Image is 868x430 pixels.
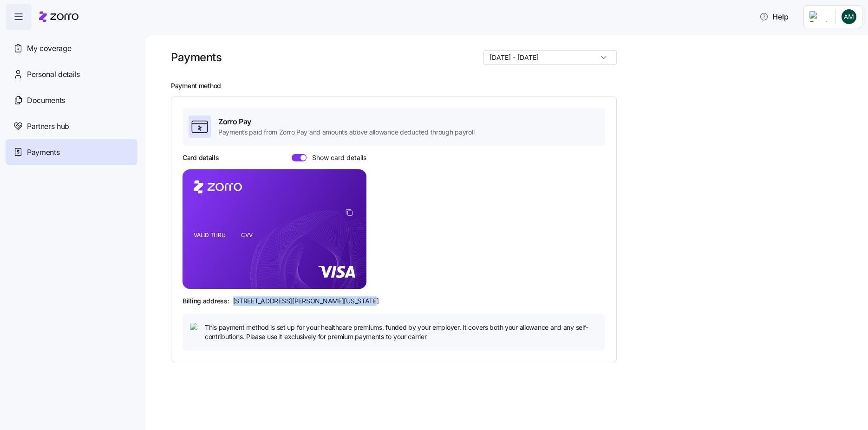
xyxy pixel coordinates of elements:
span: Partners hub [27,121,69,132]
img: Employer logo [809,11,828,22]
button: copy-to-clipboard [345,208,353,217]
h1: Payments [171,50,222,64]
span: This payment method is set up for your healthcare premiums, funded by your employer. It covers bo... [205,323,598,342]
span: Billing address: [183,296,229,306]
img: icon bulb [190,323,201,334]
span: Payments paid from Zorro Pay and amounts above allowance deducted through payroll [218,128,474,137]
span: [STREET_ADDRESS][PERSON_NAME][US_STATE] [233,296,379,306]
span: Help [759,11,789,22]
a: My coverage [6,35,137,61]
img: 1624847d2ec6c00a1e88fcb7153b4b4c [842,9,856,24]
span: Payments [27,147,59,158]
span: Personal details [27,69,80,80]
a: Partners hub [6,113,137,139]
a: Documents [6,87,137,113]
span: Zorro Pay [218,116,474,128]
tspan: CVV [241,232,253,239]
span: Show card details [307,154,366,161]
span: My coverage [27,43,71,54]
h3: Card details [183,153,219,162]
tspan: VALID THRU [194,232,226,239]
button: Help [752,7,796,26]
h2: Payment method [171,82,855,90]
a: Payments [6,139,137,165]
span: Documents [27,95,65,106]
a: Personal details [6,61,137,87]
